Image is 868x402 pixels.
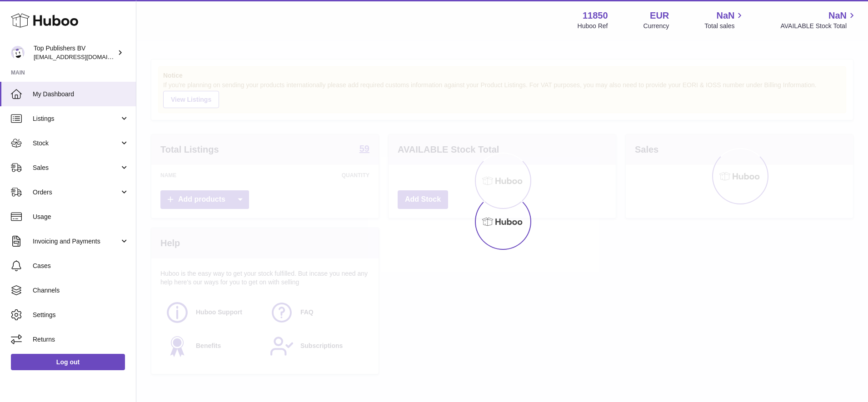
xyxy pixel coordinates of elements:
a: NaN Total sales [704,10,745,30]
span: [EMAIL_ADDRESS][DOMAIN_NAME] [34,53,134,60]
span: Returns [33,335,129,344]
a: NaN AVAILABLE Stock Total [780,10,857,30]
span: Usage [33,213,129,221]
span: Invoicing and Payments [33,237,120,246]
strong: 11850 [583,10,608,22]
span: Channels [33,286,129,295]
span: Orders [33,188,120,197]
span: Total sales [704,22,745,30]
span: NaN [828,10,847,22]
span: AVAILABLE Stock Total [780,22,857,30]
div: Huboo Ref [578,22,608,30]
span: Sales [33,164,120,172]
span: My Dashboard [33,90,129,99]
span: Listings [33,114,120,123]
img: internalAdmin-11850@internal.huboo.com [11,46,25,60]
span: Stock [33,139,120,148]
span: NaN [716,10,734,22]
a: Log out [11,354,125,370]
span: Settings [33,311,129,319]
div: Currency [644,22,669,30]
span: Cases [33,262,129,270]
div: Top Publishers BV [34,44,115,61]
strong: EUR [650,10,669,22]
